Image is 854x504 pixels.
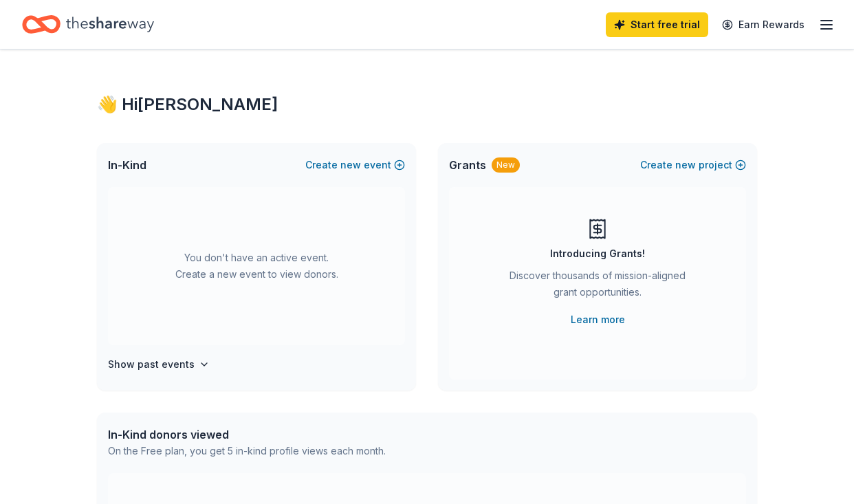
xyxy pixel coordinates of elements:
div: New [492,157,520,173]
span: new [675,157,696,173]
h4: Show past events [108,356,195,373]
button: Show past events [108,356,210,373]
button: Createnewevent [305,157,405,173]
div: Introducing Grants! [550,245,645,262]
div: In-Kind donors viewed [108,426,386,443]
div: You don't have an active event. Create a new event to view donors. [108,187,405,345]
span: new [340,157,361,173]
a: Start free trial [606,12,708,37]
a: Learn more [571,311,625,328]
a: Earn Rewards [714,12,813,37]
span: Grants [449,157,486,173]
div: On the Free plan, you get 5 in-kind profile views each month. [108,443,386,459]
span: In-Kind [108,157,146,173]
div: Discover thousands of mission-aligned grant opportunities. [504,267,691,306]
div: 👋 Hi [PERSON_NAME] [97,94,757,116]
button: Createnewproject [640,157,746,173]
a: Home [22,8,154,41]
